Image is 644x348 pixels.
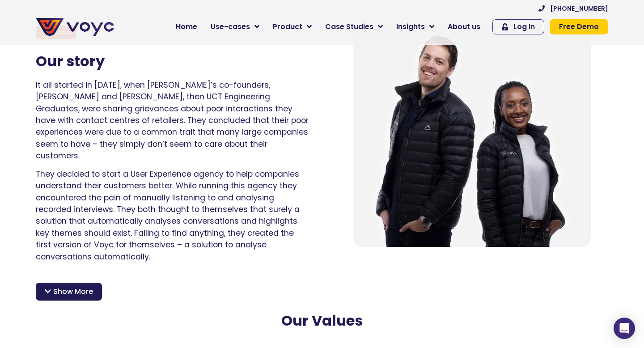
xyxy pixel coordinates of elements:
a: Insights [390,18,441,36]
a: Free Demo [550,19,608,34]
div: Show More [36,283,102,301]
a: Home [169,18,204,36]
span: Show More [53,286,93,297]
p: It all started in [DATE], when [PERSON_NAME]’s co-founders, [PERSON_NAME] and [PERSON_NAME], then... [36,79,309,162]
a: Product [266,18,318,36]
p: They decided to start a User Experience agency to help companies understand their customers bette... [36,168,309,263]
a: Log In [492,19,544,34]
a: Case Studies [318,18,390,36]
span: [PHONE_NUMBER] [550,5,608,12]
span: Free Demo [559,23,599,30]
img: voyc-full-logo [36,18,114,36]
div: Open Intercom Messenger [614,318,635,339]
span: Insights [396,21,425,32]
img: About us [353,25,591,246]
span: Case Studies [325,21,373,32]
span: Home [176,21,197,32]
span: Log In [513,23,535,30]
a: About us [441,18,487,36]
span: Product [273,21,302,32]
a: Use-cases [204,18,266,36]
p: After making it into the prestigious Techstars [DOMAIN_NAME] accelerator in [GEOGRAPHIC_DATA], th... [36,269,608,304]
a: [PHONE_NUMBER] [538,5,608,12]
h2: Our story [36,53,309,70]
span: Use-cases [211,21,250,32]
span: About us [448,21,480,32]
h2: Our Values [38,312,606,329]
